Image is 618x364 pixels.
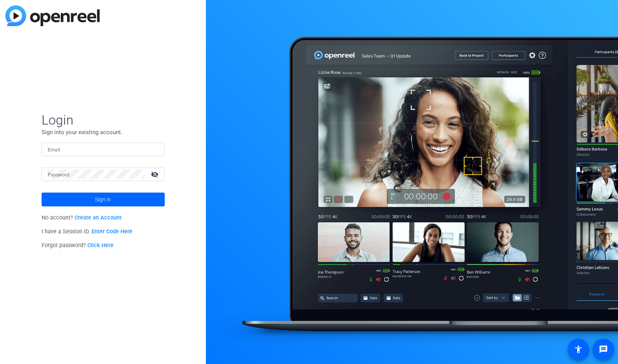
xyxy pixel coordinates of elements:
[48,145,159,154] input: Enter Email Address
[95,190,111,209] span: Sign in
[75,214,122,221] a: Create an Account
[599,345,608,354] mat-icon: message
[87,242,114,249] a: Click Here
[42,214,122,221] span: No account?
[42,128,165,136] p: Sign into your existing account.
[42,193,165,206] button: Sign in
[42,228,133,235] span: I have a Session ID.
[48,147,60,153] mat-label: Email
[574,345,583,354] mat-icon: accessibility
[48,172,70,178] mat-label: Password
[146,169,165,180] mat-icon: visibility_off
[42,112,165,128] span: Login
[92,228,132,235] a: Enter Code Here
[5,5,100,26] img: blue-gradient.svg
[42,242,114,249] span: Forgot password?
